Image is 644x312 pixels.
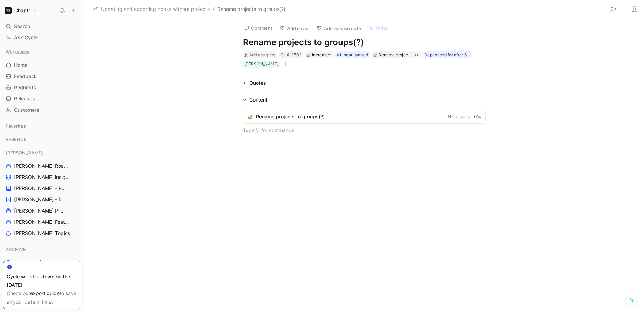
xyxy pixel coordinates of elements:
[14,162,69,169] span: [PERSON_NAME] Roadmap - open items
[14,33,38,42] span: Ask Cycle
[91,5,211,13] button: 🌱Updating and exporting books without projects
[249,52,276,57] span: Add assignee
[14,84,36,91] span: Requests
[3,47,81,57] div: Workspace
[249,96,267,104] div: Content
[6,48,30,55] span: Workspace
[14,106,39,113] span: Customers
[280,51,301,58] div: CHA-1502
[3,93,81,104] a: Releases
[93,7,98,12] img: 🌱
[3,60,81,70] a: Home
[305,51,333,58] div: 🍃Increment
[3,82,81,93] a: Requests
[14,196,68,203] span: [PERSON_NAME] - REFINEMENTS
[3,6,39,15] button: ChaptrChaptr
[306,53,311,57] img: 🍃
[101,5,210,13] span: Updating and exporting books without projects
[340,51,368,58] span: Linear: started
[313,23,364,33] button: Add release note
[14,185,67,192] span: [PERSON_NAME] - PLANNINGS
[256,112,445,121] span: Rename projects to groups(?)
[244,61,278,68] div: [PERSON_NAME]
[3,105,81,115] a: Customers
[3,217,81,227] a: [PERSON_NAME] Features
[3,32,81,43] a: Ask Cycle
[424,51,470,58] div: Depriorised for after 6/26
[3,147,81,238] div: [PERSON_NAME][PERSON_NAME] Roadmap - open items[PERSON_NAME] insights[PERSON_NAME] - PLANNINGS[PE...
[3,172,81,182] a: [PERSON_NAME] insights
[3,134,81,147] div: ESSENCE
[376,25,388,31] span: Write
[7,272,77,289] div: Cycle will shut down on the [DATE].
[14,62,27,69] span: Home
[240,96,270,104] div: Content
[14,230,70,237] span: [PERSON_NAME] Topics
[3,21,81,32] div: Search
[3,244,81,279] div: ARCHIVEARCHIVE - [PERSON_NAME] PipelineARCHIVE - Noa Pipeline
[7,289,77,306] div: Check our to save all your data in time.
[335,51,370,58] div: Linear: started
[14,219,72,226] span: [PERSON_NAME] Features
[6,149,43,156] span: [PERSON_NAME]
[14,207,65,214] span: [PERSON_NAME] Pipeline
[6,123,26,130] span: Favorites
[30,290,60,296] a: export guide
[5,7,12,14] img: Chaptr
[3,194,81,205] a: [PERSON_NAME] - REFINEMENTS
[243,37,486,48] h1: Rename projects to groups(?)
[240,79,269,87] div: Quotes
[3,161,81,171] a: [PERSON_NAME] Roadmap - open items
[448,112,481,121] div: No issues · 0%
[213,5,215,13] span: /
[14,73,37,80] span: Feedback
[6,246,26,253] span: ARCHIVE
[14,7,30,14] h1: Chaptr
[14,259,74,266] span: ARCHIVE - [PERSON_NAME] Pipeline
[3,121,81,131] div: Favorites
[373,53,377,57] img: 🍃
[14,22,30,30] span: Search
[240,23,276,33] button: Comment
[248,114,253,119] img: 🍃
[3,134,81,145] div: ESSENCE
[3,147,81,158] div: [PERSON_NAME]
[276,23,312,33] button: Add cover
[3,228,81,238] a: [PERSON_NAME] Topics
[217,5,285,13] span: Rename projects to groups(?)
[14,95,35,102] span: Releases
[6,136,27,143] span: ESSENCE
[3,206,81,216] a: [PERSON_NAME] Pipeline
[3,71,81,82] a: Feedback
[14,174,72,181] span: [PERSON_NAME] insights
[3,257,81,268] a: ARCHIVE - [PERSON_NAME] Pipeline
[3,183,81,194] a: [PERSON_NAME] - PLANNINGS
[249,79,266,87] div: Quotes
[306,51,332,58] div: Increment
[3,244,81,255] div: ARCHIVE
[379,51,412,58] div: Rename projects to groups
[365,23,391,33] button: Write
